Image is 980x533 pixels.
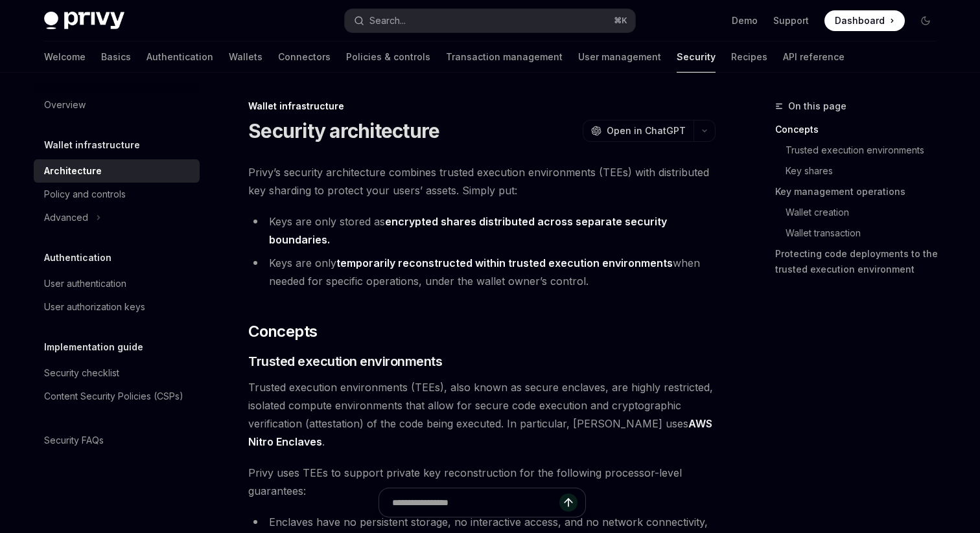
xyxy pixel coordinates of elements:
a: Connectors [278,41,331,73]
a: Demo [732,14,758,27]
a: Key management operations [775,181,946,202]
h1: Security architecture [248,119,439,142]
button: Open search [345,9,635,32]
div: Wallet infrastructure [248,100,716,113]
a: Support [773,14,809,27]
a: Content Security Policies (CSPs) [34,385,200,408]
div: Search... [369,13,406,28]
a: Security FAQs [34,429,200,452]
a: API reference [783,41,845,73]
a: Protecting code deployments to the trusted execution environment [775,244,946,280]
span: On this page [788,98,846,114]
a: User authorization keys [34,295,200,319]
a: Basics [101,41,131,73]
span: ⌘ K [614,16,627,26]
span: Trusted execution environments (TEEs), also known as secure enclaves, are highly restricted, isol... [248,378,716,451]
h5: Authentication [44,250,111,266]
h5: Wallet infrastructure [44,137,140,153]
a: Transaction management [446,41,563,73]
strong: encrypted shares distributed across separate security boundaries. [269,215,667,246]
a: Authentication [146,41,213,73]
span: Open in ChatGPT [607,124,686,137]
a: User management [578,41,661,73]
div: Content Security Policies (CSPs) [44,389,183,404]
h5: Implementation guide [44,339,143,355]
li: Keys are only stored as [248,212,716,249]
span: Privy’s security architecture combines trusted execution environments (TEEs) with distributed key... [248,163,716,199]
div: Security checklist [44,365,119,381]
span: Dashboard [835,14,885,27]
button: Open in ChatGPT [583,120,694,142]
a: Security checklist [34,361,200,385]
a: Overview [34,93,200,117]
a: Wallets [229,41,262,73]
a: Policy and controls [34,183,200,206]
button: Send message [559,493,577,512]
a: Policies & controls [346,41,430,73]
li: Keys are only when needed for specific operations, under the wallet owner’s control. [248,254,716,290]
img: dark logo [44,12,124,30]
a: Wallet transaction [775,223,946,244]
a: Key shares [775,161,946,181]
a: Wallet creation [775,202,946,223]
a: Welcome [44,41,86,73]
div: User authorization keys [44,299,145,315]
div: Policy and controls [44,187,126,202]
input: Ask a question... [392,488,559,517]
div: Architecture [44,163,102,179]
button: Toggle dark mode [915,10,936,31]
a: Architecture [34,159,200,183]
button: Toggle Advanced section [34,206,200,229]
span: Privy uses TEEs to support private key reconstruction for the following processor-level guarantees: [248,464,716,500]
a: User authentication [34,272,200,295]
a: Recipes [731,41,767,73]
a: Trusted execution environments [775,140,946,161]
div: Overview [44,97,86,113]
a: Security [677,41,716,73]
a: Concepts [775,119,946,140]
span: Trusted execution environments [248,352,442,370]
span: Concepts [248,321,317,342]
strong: temporarily reconstructed within trusted execution environments [336,256,673,269]
div: User authentication [44,276,126,291]
div: Security FAQs [44,433,104,448]
a: Dashboard [824,10,905,31]
div: Advanced [44,210,88,225]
